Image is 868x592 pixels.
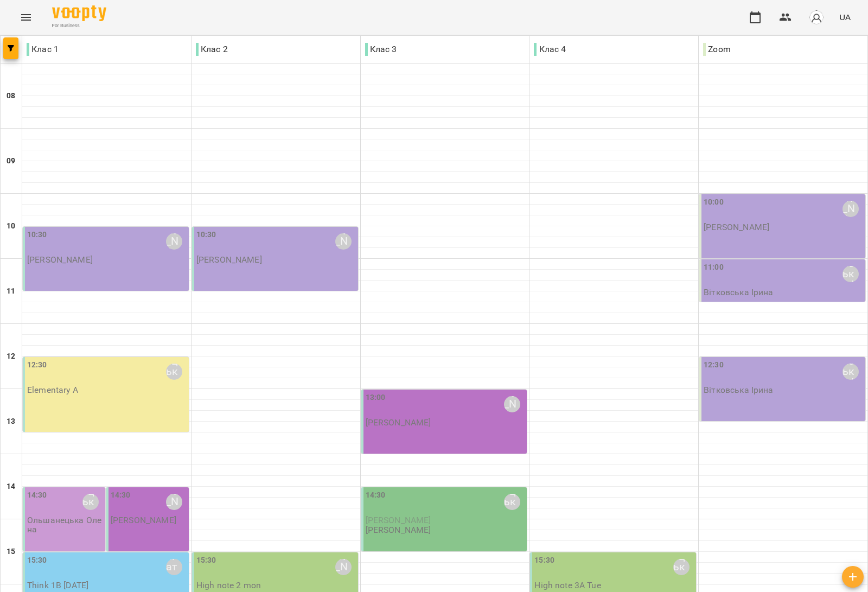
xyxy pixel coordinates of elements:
div: Димитрієва Олександра [166,233,182,250]
span: [PERSON_NAME] [366,515,431,525]
div: Дем'янчук Катерина [335,559,352,575]
h6: 10 [7,220,15,232]
label: 11:00 [704,262,724,273]
p: High note 3A Tue [534,581,601,590]
h6: 15 [7,546,15,558]
button: UA [835,7,855,27]
label: 13:00 [366,392,386,404]
div: Ольшанецька Олена [166,364,182,380]
p: [PERSON_NAME] [704,222,769,232]
p: Вітковська Ірина [704,288,773,297]
label: 10:00 [704,196,724,208]
label: 14:30 [366,489,386,501]
h6: 08 [7,90,15,102]
div: Скоробагата Оксана [166,559,182,575]
button: Створити урок [842,566,864,588]
label: 12:30 [27,359,47,371]
p: Вітковська Ірина [704,385,773,394]
p: [PERSON_NAME] [111,515,176,525]
label: 15:30 [196,555,216,566]
p: Клас 3 [365,43,397,56]
label: 15:30 [534,555,554,566]
span: UA [839,11,851,23]
p: [PERSON_NAME] [366,525,431,534]
h6: 13 [7,416,15,428]
h6: 14 [7,481,15,493]
label: 14:30 [111,489,131,501]
label: 10:30 [196,229,216,241]
p: Клас 2 [196,43,228,56]
label: 12:30 [704,359,724,371]
div: Димитрієва Олександра [335,233,352,250]
span: For Business [52,22,106,29]
div: Вітковська Ірина [843,364,859,380]
div: Ольшанецька Олена [673,559,690,575]
p: Zoom [703,43,731,56]
div: Ольшанецька Олена [504,494,520,510]
p: Think 1B [DATE] [27,581,88,590]
img: avatar_s.png [809,10,824,25]
h6: 12 [7,351,15,362]
div: Вітковська Ірина [843,266,859,282]
label: 10:30 [27,229,47,241]
p: Клас 4 [534,43,566,56]
img: Voopty Logo [52,5,106,21]
p: Elementary A [27,385,78,394]
p: Ольшанецька Олена [27,515,103,534]
p: Клас 1 [27,43,59,56]
h6: 09 [7,155,15,167]
p: [PERSON_NAME] [366,418,431,427]
div: Дем'янчук Катерина [504,396,520,412]
button: Menu [13,4,39,30]
p: High note 2 mon [196,581,261,590]
p: [PERSON_NAME] [196,255,262,264]
label: 15:30 [27,555,47,566]
div: Гайн Анастасія [843,201,859,217]
div: Ольшанецька Олена [82,494,99,510]
h6: 11 [7,285,15,297]
div: Дем'янчук Катерина [166,494,182,510]
p: [PERSON_NAME] [27,255,93,264]
label: 14:30 [27,489,47,501]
